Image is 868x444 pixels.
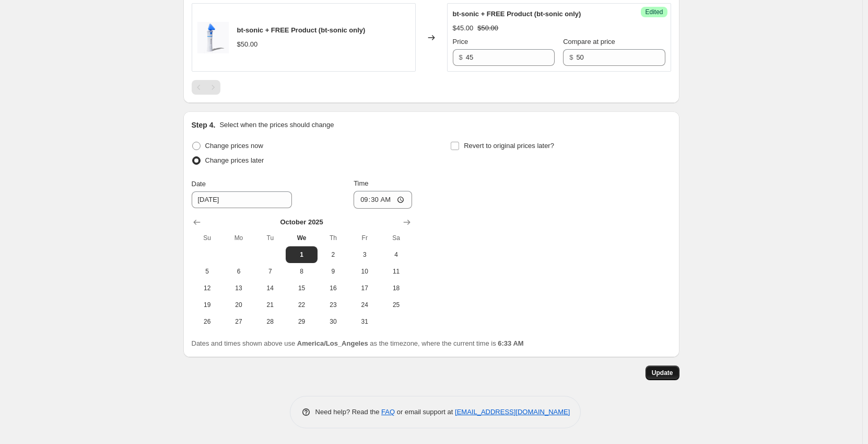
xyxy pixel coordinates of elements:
span: 16 [322,284,345,292]
span: 5 [196,267,219,276]
span: 12 [196,284,219,292]
th: Saturday [380,230,412,246]
button: Sunday October 5 2025 [192,263,223,280]
span: 10 [353,267,376,276]
button: Monday October 13 2025 [223,280,254,297]
nav: Pagination [192,80,220,95]
button: Friday October 24 2025 [349,297,380,313]
th: Wednesday [286,230,317,246]
span: 25 [384,301,407,309]
button: Show previous month, September 2025 [190,215,204,230]
b: America/Los_Angeles [297,339,368,347]
span: Change prices later [205,156,264,164]
span: We [290,234,313,242]
span: 6 [227,267,250,276]
button: Wednesday October 29 2025 [286,313,317,330]
span: $ [459,53,463,61]
span: 8 [290,267,313,276]
span: Tu [259,234,281,242]
button: Tuesday October 28 2025 [254,313,286,330]
button: Tuesday October 21 2025 [254,297,286,313]
span: Compare at price [563,38,615,45]
span: Sa [384,234,407,242]
span: 7 [259,267,281,276]
span: $ [569,53,573,61]
span: 28 [259,317,281,326]
span: 3 [353,251,376,259]
p: Select when the prices should change [219,120,334,130]
span: Price [453,38,468,45]
button: Wednesday October 15 2025 [286,280,317,297]
button: Sunday October 26 2025 [192,313,223,330]
span: 15 [290,284,313,292]
a: [EMAIL_ADDRESS][DOMAIN_NAME] [455,408,570,416]
button: Tuesday October 7 2025 [254,263,286,280]
button: Monday October 27 2025 [223,313,254,330]
th: Friday [349,230,380,246]
span: bt-sonic + FREE Product (bt-sonic only) [237,26,366,34]
div: $50.00 [237,39,258,50]
button: Saturday October 25 2025 [380,297,412,313]
img: 1-0072025-SONIC-ATF-PDP-REV070325_80x.jpg [197,22,229,53]
span: Update [652,369,673,377]
button: Monday October 6 2025 [223,263,254,280]
span: 4 [384,251,407,259]
button: Friday October 31 2025 [349,313,380,330]
input: 12:00 [354,191,412,209]
span: or email support at [395,408,455,416]
span: 29 [290,317,313,326]
span: 9 [322,267,345,276]
span: 31 [353,317,376,326]
span: 11 [384,267,407,276]
button: Sunday October 12 2025 [192,280,223,297]
button: Thursday October 30 2025 [318,313,349,330]
th: Thursday [318,230,349,246]
button: Thursday October 23 2025 [318,297,349,313]
span: 13 [227,284,250,292]
th: Monday [223,230,254,246]
span: Need help? Read the [315,408,382,416]
h2: Step 4. [192,120,216,130]
button: Saturday October 4 2025 [380,246,412,263]
span: 21 [259,301,281,309]
button: Show next month, November 2025 [400,215,414,230]
span: Time [354,179,368,187]
span: 14 [259,284,281,292]
button: Friday October 10 2025 [349,263,380,280]
span: bt-sonic + FREE Product (bt-sonic only) [453,10,581,18]
span: 1 [290,251,313,259]
span: Th [322,234,345,242]
button: Friday October 3 2025 [349,246,380,263]
button: Sunday October 19 2025 [192,297,223,313]
span: Mo [227,234,250,242]
span: Edited [645,8,663,16]
th: Sunday [192,230,223,246]
span: Change prices now [205,142,263,150]
button: Update [646,366,679,380]
button: Thursday October 9 2025 [318,263,349,280]
span: 26 [196,317,219,326]
span: 24 [353,301,376,309]
span: Dates and times shown above use as the timezone, where the current time is [192,339,524,347]
b: 6:33 AM [498,339,523,347]
span: 17 [353,284,376,292]
button: Wednesday October 8 2025 [286,263,317,280]
span: 22 [290,301,313,309]
span: 20 [227,301,250,309]
button: Wednesday October 22 2025 [286,297,317,313]
button: Thursday October 2 2025 [318,246,349,263]
span: 2 [322,251,345,259]
span: Fr [353,234,376,242]
span: 23 [322,301,345,309]
button: Thursday October 16 2025 [318,280,349,297]
a: FAQ [381,408,395,416]
span: 27 [227,317,250,326]
span: Su [196,234,219,242]
span: Revert to original prices later? [464,142,554,150]
span: 19 [196,301,219,309]
span: 18 [384,284,407,292]
input: 10/1/2025 [192,191,292,208]
span: Date [192,180,206,188]
button: Saturday October 11 2025 [380,263,412,280]
button: Saturday October 18 2025 [380,280,412,297]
